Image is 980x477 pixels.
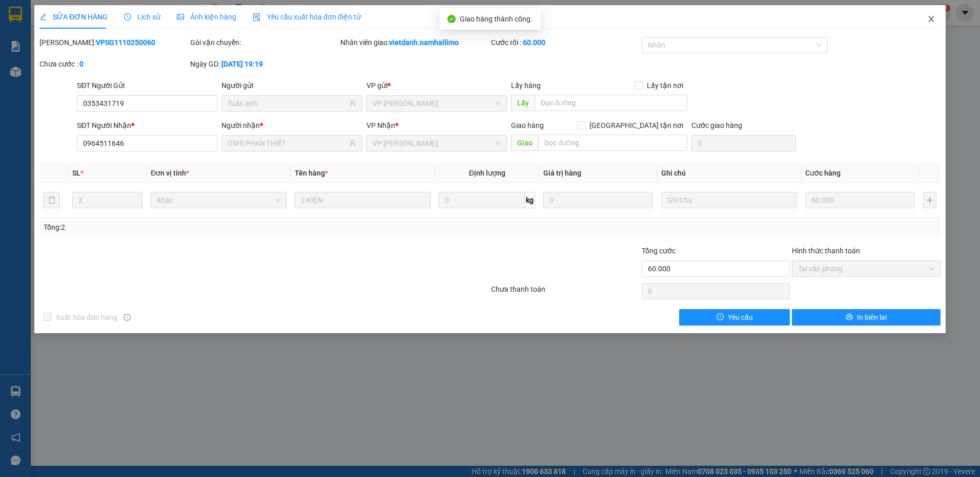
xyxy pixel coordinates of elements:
div: Ngày GD: [190,58,339,70]
span: Đơn vị tính [151,169,189,177]
button: printerIn biên lai [792,309,941,326]
span: user [349,100,356,107]
span: Lịch sử [124,13,160,21]
input: Dọc đường [535,95,688,111]
div: Chưa cước : [39,58,188,70]
div: Tổng: 2 [44,222,378,233]
span: close [927,15,935,23]
div: SĐT Người Nhận [77,120,217,131]
input: Cước giao hàng [691,135,796,151]
span: In biên lai [857,312,887,323]
button: plus [923,192,936,208]
span: VP Phạm Ngũ Lão [373,96,501,111]
span: clock-circle [124,13,131,20]
input: Dọc đường [538,135,688,151]
input: VD: Bàn, Ghế [295,192,431,208]
span: Giao hàng thành công. [460,15,533,23]
span: Tại văn phòng [798,261,934,276]
div: GP dental [98,33,180,46]
span: exclamation-circle [717,313,724,321]
span: Giá trị hàng [543,169,581,177]
button: exclamation-circleYêu cầu [679,309,790,326]
div: Người gửi [221,80,362,91]
label: Hình thức thanh toán [792,247,860,255]
div: VP gửi [366,80,507,91]
div: Người nhận [221,120,362,131]
span: printer [846,313,853,321]
input: 0 [543,192,653,208]
div: SĐT Người Gửi [77,80,217,91]
span: Khác [157,192,280,208]
span: SỬA ĐƠN HÀNG [39,13,108,21]
div: 0935688481 [9,46,91,60]
button: Close [917,5,946,34]
span: picture [177,13,184,20]
b: vietdanh.namhailimo [389,38,459,47]
div: 20.000 [8,66,92,78]
span: edit [39,13,47,20]
span: [GEOGRAPHIC_DATA] tận nơi [585,120,687,131]
div: VP [PERSON_NAME] [9,9,91,33]
div: Chưa thanh toán [490,284,641,301]
div: Gói vận chuyển: [190,37,339,48]
div: Cước rồi : [491,37,640,48]
div: VP [PERSON_NAME] [98,9,180,33]
span: Xuất hóa đơn hàng [52,312,121,323]
span: Giao hàng [511,121,544,129]
span: Yêu cầu [728,312,753,323]
span: Lấy hàng [511,81,541,90]
div: 0936139855 [98,46,180,60]
span: Gửi: [9,10,25,20]
span: VP Nhận [366,121,395,129]
label: Cước giao hàng [691,121,742,129]
b: VPSG1110250060 [96,38,155,47]
span: Tổng cước [642,247,676,255]
span: user [349,140,356,147]
th: Ghi chú [657,163,801,183]
input: 0 [805,192,915,208]
span: SL [72,169,80,177]
span: info-circle [124,314,131,321]
span: Tên hàng [295,169,328,177]
span: Cước hàng [805,169,841,177]
span: CR : [8,67,24,78]
span: VP Phan Thiết [373,136,501,151]
img: icon [253,13,261,21]
input: Tên người nhận [228,138,346,149]
span: Lấy [511,95,535,111]
b: 60.000 [523,38,545,47]
div: bs ngọc [9,33,91,46]
span: Giao [511,135,538,151]
span: check-circle [447,15,456,23]
div: Nhân viên giao: [340,37,489,48]
span: Nhận: [98,10,122,20]
button: delete [44,192,60,208]
span: Định lượng [469,169,505,177]
span: kg [525,192,535,208]
input: Ghi Chú [661,192,797,208]
div: [PERSON_NAME]: [39,37,188,48]
span: Lấy tận nơi [643,80,687,91]
span: Yêu cầu xuất hóa đơn điện tử [253,13,361,21]
b: [DATE] 19:19 [221,60,263,68]
span: Ảnh kiện hàng [177,13,236,21]
b: 0 [79,60,84,68]
input: Tên người gửi [228,98,346,109]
